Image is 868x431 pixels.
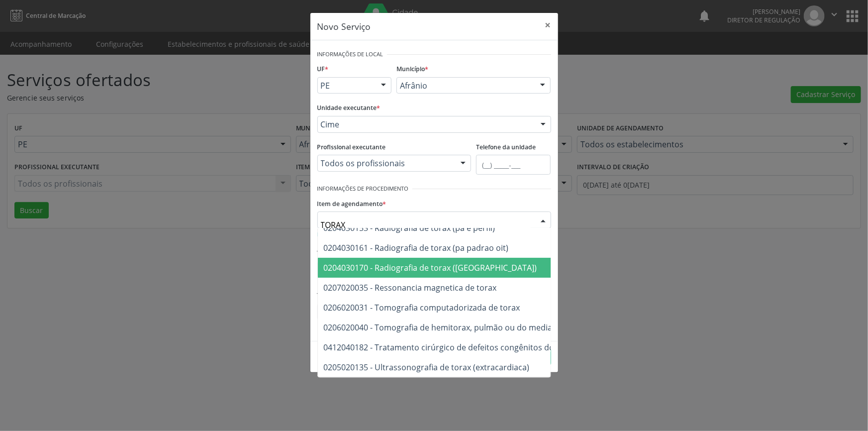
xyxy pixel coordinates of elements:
h5: Novo Serviço [317,20,371,33]
span: 0205020135 - Ultrassonografia de torax (extracardiaca) [324,362,530,373]
span: 0206020040 - Tomografia de hemitorax, pulmão ou do mediastino [324,322,572,333]
span: 0204030170 - Radiografia de torax ([GEOGRAPHIC_DATA]) [324,262,537,273]
small: Informações de Procedimento [317,185,409,193]
input: Buscar por procedimento [321,215,531,235]
label: UF [317,62,329,77]
span: 0207020035 - Ressonancia magnetica de torax [324,282,497,293]
label: Município [396,62,428,77]
span: PE [321,81,372,91]
span: Todos os profissionais [321,158,451,168]
span: Afrânio [400,81,530,91]
label: Item de agendamento [317,196,386,212]
span: 0206020031 - Tomografia computadorizada de torax [324,302,520,313]
label: Unidade executante [317,101,381,116]
label: Profissional executante [317,140,386,155]
label: Telefone da unidade [476,140,536,155]
input: (__) _____-___ [476,155,551,175]
span: 0204030161 - Radiografia de torax (pa padrao oit) [324,242,509,253]
span: Cime [321,119,531,129]
button: Close [538,13,558,37]
span: 0412040182 - Tratamento cirúrgico de defeitos congênitos do torax [324,342,577,353]
small: Informações de Local [317,50,384,59]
